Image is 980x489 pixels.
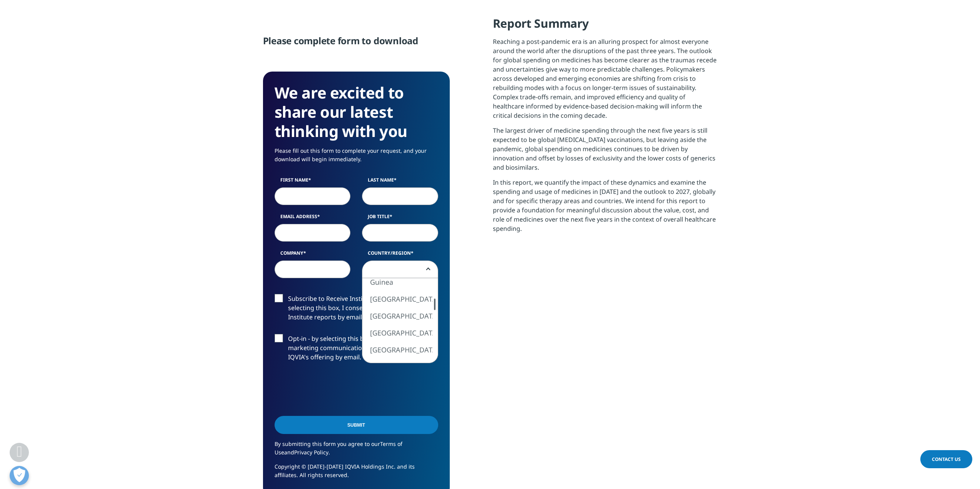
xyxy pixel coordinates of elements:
[275,334,438,366] label: Opt-in - by selecting this box, I consent to receiving marketing communications and information a...
[362,307,432,324] li: [GEOGRAPHIC_DATA]
[263,35,450,52] h5: Please complete form to download
[932,456,961,462] span: Contact Us
[275,83,438,141] h3: We are excited to share our latest thinking with you
[362,250,438,260] label: Country/Region
[493,16,717,37] h4: Report Summary
[493,37,717,126] p: Reaching a post-pandemic era is an alluring prospect for almost everyone around the world after t...
[275,177,351,187] label: First Name
[275,440,438,462] p: By submitting this form you agree to our and .
[362,177,438,187] label: Last Name
[294,449,328,456] a: Privacy Policy
[493,178,717,239] p: In this report, we quantify the impact of these dynamics and examine the spending and usage of me...
[275,416,438,434] input: Submit
[275,213,351,224] label: Email Address
[362,290,432,307] li: [GEOGRAPHIC_DATA]
[10,466,29,485] button: Präferenzen öffnen
[362,341,432,358] li: [GEOGRAPHIC_DATA]
[920,450,972,468] a: Contact Us
[275,374,392,404] iframe: reCAPTCHA
[275,250,351,260] label: Company
[362,358,432,375] li: [GEOGRAPHIC_DATA]
[362,324,432,341] li: [GEOGRAPHIC_DATA]
[275,440,402,456] a: Terms of Use
[275,147,438,169] p: Please fill out this form to complete your request, and your download will begin immediately.
[362,213,438,224] label: Job Title
[275,462,438,485] p: Copyright © [DATE]-[DATE] IQVIA Holdings Inc. and its affiliates. All rights reserved.
[493,126,717,178] p: The largest driver of medicine spending through the next five years is still expected to be globa...
[275,294,438,326] label: Subscribe to Receive Institute Reports - by selecting this box, I consent to receiving IQVIA Inst...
